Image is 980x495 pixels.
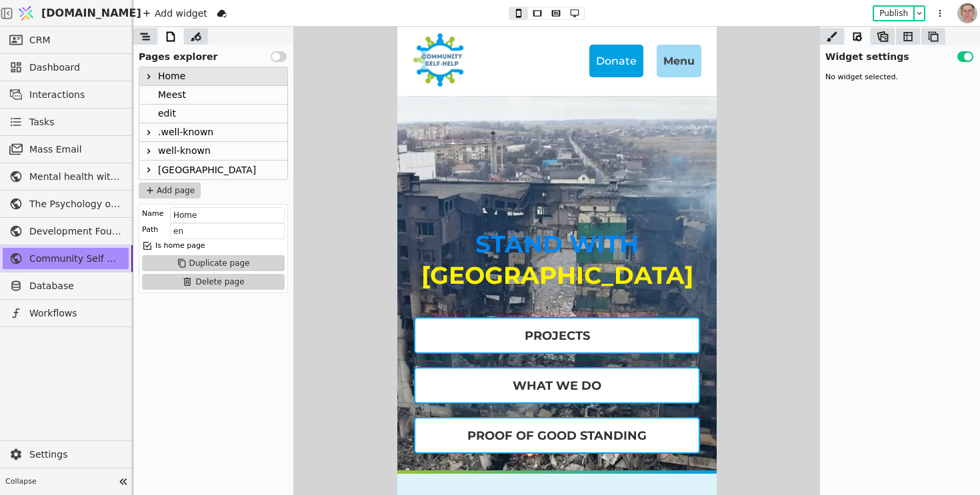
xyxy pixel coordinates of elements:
[139,183,201,199] button: Add page
[3,221,129,242] a: Development Foundation
[259,18,304,51] div: Menu
[17,233,303,264] p: [GEOGRAPHIC_DATA]
[155,239,205,252] div: Is home page
[29,252,122,266] span: Community Self Help
[17,202,303,233] p: STAND WITH
[29,197,122,211] span: The Psychology of War
[139,161,287,179] div: [GEOGRAPHIC_DATA]
[29,306,122,320] span: Workflows
[29,279,122,293] span: Database
[957,3,977,23] img: 1560949290925-CROPPED-IMG_0201-2-.jpg
[3,84,129,105] a: Interactions
[3,444,129,465] a: Settings
[29,61,122,75] span: Dashboard
[41,5,141,21] span: [DOMAIN_NAME]
[158,67,185,85] div: Home
[70,402,249,416] div: Proof of Good Standing
[29,33,51,47] span: CRM
[17,290,303,327] a: Projects
[139,123,287,142] div: .well-known
[139,5,211,21] div: Add widget
[820,67,980,89] div: No widget selected.
[115,352,204,366] div: What we do
[158,86,186,104] div: Meest
[139,67,287,86] div: Home
[3,302,129,324] a: Workflows
[16,1,36,26] img: Logo
[29,143,122,157] span: Mass Email
[139,86,287,105] div: Meest
[158,105,176,123] div: edit
[13,1,133,26] a: [DOMAIN_NAME]
[3,248,129,269] a: Community Self Help
[142,223,158,237] div: Path
[139,142,287,161] div: well-known
[29,225,122,239] span: Development Foundation
[127,302,193,316] div: Projects
[3,29,129,51] a: CRM
[3,166,129,187] a: Mental health without prejudice project
[874,7,913,20] button: Publish
[3,193,129,215] a: The Psychology of War
[29,88,122,102] span: Interactions
[29,170,122,184] span: Mental health without prejudice project
[142,255,285,271] button: Duplicate page
[3,275,129,296] a: Database
[5,476,114,488] span: Collapse
[820,45,980,64] div: Widget settings
[29,448,122,462] span: Settings
[142,274,285,290] button: Delete page
[133,45,293,64] div: Pages explorer
[3,139,129,160] a: Mass Email
[17,390,303,427] a: Proof of Good Standing
[158,142,211,160] div: well-known
[13,7,71,60] img: 1645367375117-communityselfhelp-logo-En-180.png
[17,340,303,377] a: What we do
[158,123,213,141] div: .well-known
[3,57,129,78] a: Dashboard
[29,115,55,129] span: Tasks
[192,18,246,51] a: Donate
[139,105,287,123] div: edit
[3,111,129,133] a: Tasks
[158,161,256,179] div: [GEOGRAPHIC_DATA]
[142,207,163,221] div: Name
